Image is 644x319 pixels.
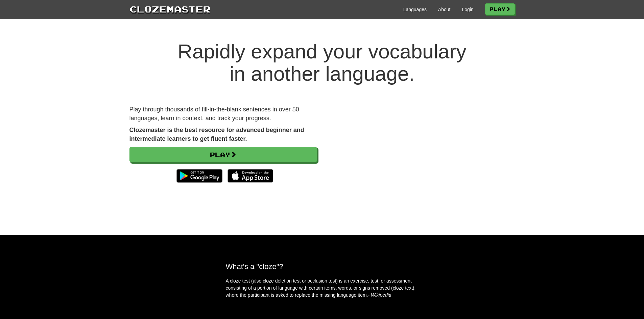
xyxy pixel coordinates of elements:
[129,147,317,162] a: Play
[129,105,317,123] p: Play through thousands of fill-in-the-blank sentences in over 50 languages, learn in context, and...
[226,262,419,271] h2: What's a "cloze"?
[129,127,304,142] strong: Clozemaster is the best resource for advanced beginner and intermediate learners to get fluent fa...
[403,6,427,13] a: Languages
[438,6,451,13] a: About
[462,6,473,13] a: Login
[129,3,211,15] a: Clozemaster
[485,3,515,15] a: Play
[368,292,391,298] em: - Wikipedia
[228,169,273,183] img: Download_on_the_App_Store_Badge_US-UK_135x40-25178aeef6eb6b83b96f5f2d004eda3bffbb37122de64afbaef7...
[226,277,419,299] p: A cloze test (also cloze deletion test or occlusion test) is an exercise, test, or assessment con...
[173,166,225,186] img: Get it on Google Play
